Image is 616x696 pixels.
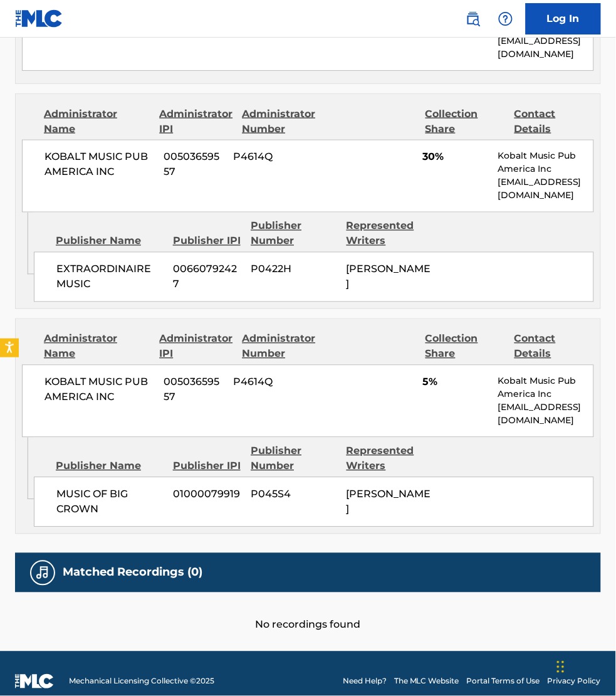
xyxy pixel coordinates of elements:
[467,676,540,687] a: Portal Terms of Use
[164,150,224,180] span: 00503659557
[251,219,337,249] div: Publisher Number
[425,332,505,362] div: Collection Share
[15,593,601,633] div: No recordings found
[347,488,431,515] span: [PERSON_NAME]
[251,444,337,474] div: Publisher Number
[159,107,232,137] div: Administrator IPI
[514,332,594,362] div: Contact Details
[56,262,164,292] span: EXTRAORDINAIRE MUSIC
[498,150,593,176] p: Kobalt Music Pub America Inc
[498,11,513,26] img: help
[461,6,486,31] a: Public Search
[425,107,505,137] div: Collection Share
[251,487,337,502] span: P045S4
[242,107,321,137] div: Administrator Number
[251,262,337,277] span: P0422H
[498,375,593,401] p: Kobalt Music Pub America Inc
[69,676,214,687] span: Mechanical Licensing Collective © 2025
[44,107,150,137] div: Administrator Name
[35,566,50,581] img: Matched Recordings
[173,487,241,502] span: 01000079919
[347,219,432,249] div: Represented Writers
[234,150,316,165] span: P4614Q
[557,648,565,686] div: Drag
[44,150,154,180] span: KOBALT MUSIC PUB AMERICA INC
[347,444,432,474] div: Represented Writers
[498,401,593,428] p: [EMAIL_ADDRESS][DOMAIN_NAME]
[173,459,242,474] div: Publisher IPI
[343,676,387,687] a: Need Help?
[44,332,150,362] div: Administrator Name
[422,150,488,165] span: 30%
[56,459,164,474] div: Publisher Name
[15,674,54,689] img: logo
[498,34,593,61] p: [EMAIL_ADDRESS][DOMAIN_NAME]
[548,676,601,687] a: Privacy Policy
[514,107,594,137] div: Contact Details
[173,262,241,292] span: 00660792427
[526,3,601,34] a: Log In
[56,487,164,517] span: MUSIC OF BIG CROWN
[493,6,518,31] div: Help
[15,9,63,28] img: MLC Logo
[498,176,593,203] p: [EMAIL_ADDRESS][DOMAIN_NAME]
[159,332,232,362] div: Administrator IPI
[164,375,224,405] span: 00503659557
[56,234,164,249] div: Publisher Name
[394,676,459,687] a: The MLC Website
[234,375,316,390] span: P4614Q
[422,375,488,390] span: 5%
[347,263,431,290] span: [PERSON_NAME]
[44,375,154,405] span: KOBALT MUSIC PUB AMERICA INC
[242,332,321,362] div: Administrator Number
[553,636,616,696] iframe: Chat Widget
[173,234,242,249] div: Publisher IPI
[63,566,202,580] h5: Matched Recordings (0)
[466,11,481,26] img: search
